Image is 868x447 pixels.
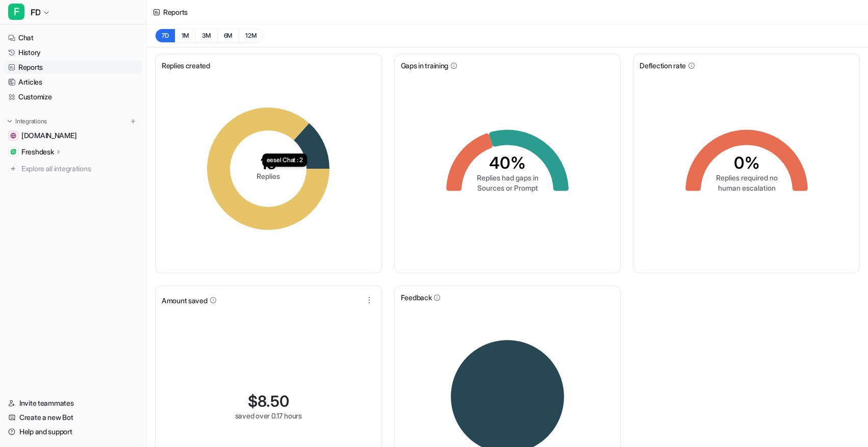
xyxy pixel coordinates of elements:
[21,161,138,177] span: Explore all integrations
[718,183,775,192] tspan: human escalation
[4,116,50,126] button: Integrations
[15,117,47,125] p: Integrations
[401,60,449,71] span: Gaps in training
[4,425,142,439] a: Help and support
[21,147,54,157] p: Freshdesk
[175,29,196,43] button: 1M
[4,410,142,425] a: Create a new Bot
[163,7,188,17] div: Reports
[258,392,289,410] span: 8.50
[10,149,16,155] img: Freshdesk
[6,118,13,125] img: expand menu
[21,130,76,141] span: [DOMAIN_NAME]
[195,29,217,43] button: 3M
[4,60,142,74] a: Reports
[476,173,538,182] tspan: Replies had gaps in
[248,392,289,410] div: $
[640,60,686,71] span: Deflection rate
[716,173,777,182] tspan: Replies required no
[8,164,18,174] img: explore all integrations
[4,128,142,143] a: support.xyzreality.com[DOMAIN_NAME]
[4,31,142,45] a: Chat
[10,133,16,139] img: support.xyzreality.com
[401,292,432,303] span: Feedback
[477,183,538,192] tspan: Sources or Prompt
[4,90,142,104] a: Customize
[4,396,142,410] a: Invite teammates
[261,153,276,173] tspan: 15
[4,45,142,60] a: History
[31,5,40,19] span: FD
[4,162,142,176] a: Explore all integrations
[155,29,175,43] button: 7D
[733,153,759,173] tspan: 0%
[257,172,280,180] tspan: Replies
[162,60,210,71] span: Replies created
[4,75,142,89] a: Articles
[162,295,208,306] span: Amount saved
[239,29,263,43] button: 12M
[235,410,302,421] div: saved over 0.17 hours
[130,118,137,125] img: menu_add.svg
[217,29,239,43] button: 6M
[8,4,24,20] span: F
[489,153,526,173] tspan: 40%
